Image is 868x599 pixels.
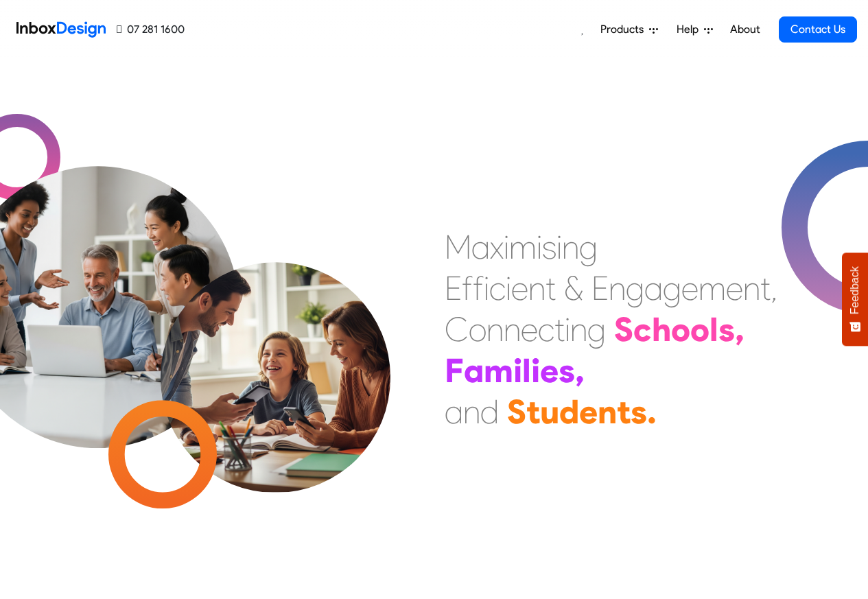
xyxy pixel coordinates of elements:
div: o [671,309,690,350]
div: d [480,391,499,432]
div: o [469,309,486,350]
button: Feedback - Show survey [842,252,868,346]
div: g [587,309,606,350]
div: n [486,309,504,350]
div: t [526,391,540,432]
div: c [538,309,554,350]
div: n [598,391,617,432]
div: i [565,309,570,350]
div: C [445,309,469,350]
span: Help [677,21,704,38]
div: i [484,268,489,309]
div: Maximising Efficient & Engagement, Connecting Schools, Families, and Students. [445,226,777,432]
div: x [490,226,504,268]
div: F [445,350,464,391]
div: , [575,350,585,391]
div: e [726,268,743,309]
div: i [531,350,540,391]
div: a [471,226,490,268]
div: s [631,391,647,432]
div: n [463,391,480,432]
div: t [546,268,556,309]
div: f [473,268,484,309]
span: Products [600,21,649,38]
div: i [537,226,542,268]
div: a [445,391,463,432]
div: l [709,309,718,350]
a: Products [595,16,664,43]
div: c [633,309,652,350]
div: S [507,391,526,432]
div: n [743,268,760,309]
div: l [522,350,531,391]
div: & [564,268,583,309]
div: u [540,391,559,432]
div: , [735,309,744,350]
div: n [570,309,587,350]
div: i [513,350,522,391]
div: n [504,309,521,350]
div: f [462,268,473,309]
div: m [699,268,726,309]
div: E [591,268,609,309]
div: e [579,391,598,432]
a: Help [671,16,718,43]
div: t [760,268,771,309]
div: s [559,350,575,391]
div: n [528,268,546,309]
a: About [726,16,764,43]
div: t [554,309,565,350]
div: a [644,268,663,309]
div: E [445,268,462,309]
span: Feedback [849,266,861,314]
div: m [509,226,537,268]
div: t [617,391,631,432]
div: d [559,391,579,432]
div: , [771,268,777,309]
a: Contact Us [779,16,857,43]
div: e [521,309,538,350]
div: . [647,391,657,432]
div: i [506,268,511,309]
div: S [614,309,633,350]
div: M [445,226,471,268]
div: a [464,350,484,391]
div: o [690,309,709,350]
div: s [718,309,735,350]
div: h [652,309,671,350]
img: parents_with_child.png [132,205,419,493]
div: g [663,268,681,309]
div: e [540,350,559,391]
div: g [626,268,644,309]
div: n [609,268,626,309]
div: i [556,226,562,268]
div: i [504,226,509,268]
a: 07 281 1600 [117,21,185,38]
div: m [484,350,513,391]
div: s [542,226,556,268]
div: e [681,268,699,309]
div: c [489,268,506,309]
div: e [511,268,528,309]
div: g [579,226,598,268]
div: n [562,226,579,268]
